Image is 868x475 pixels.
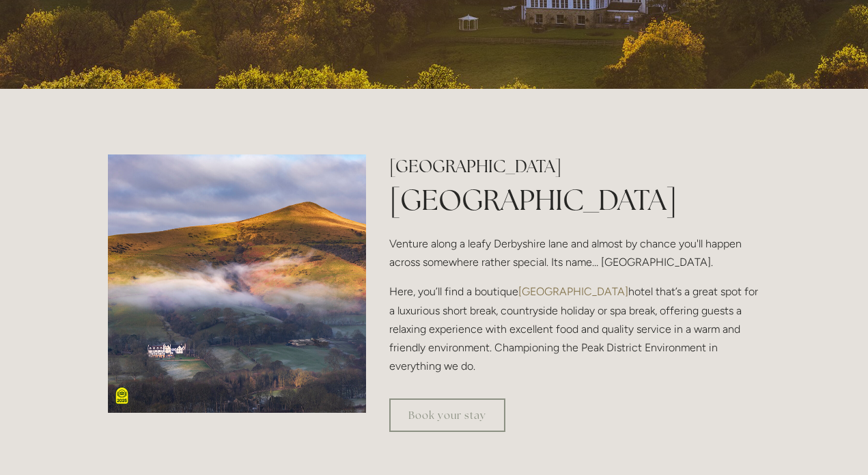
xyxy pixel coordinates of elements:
[518,285,628,298] a: [GEOGRAPHIC_DATA]
[389,398,505,432] a: Book your stay
[389,180,760,220] h1: [GEOGRAPHIC_DATA]
[389,154,760,178] h2: [GEOGRAPHIC_DATA]
[389,234,760,271] p: Venture along a leafy Derbyshire lane and almost by chance you'll happen across somewhere rather ...
[389,282,760,375] p: Here, you’ll find a boutique hotel that’s a great spot for a luxurious short break, countryside h...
